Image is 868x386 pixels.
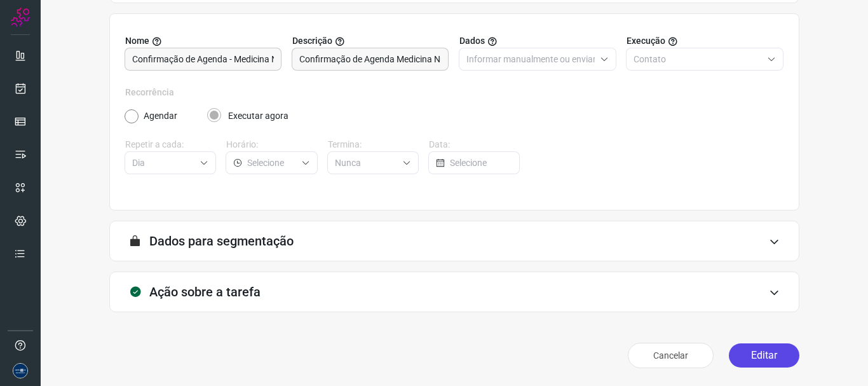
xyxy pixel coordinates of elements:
h3: Ação sobre a tarefa [149,284,261,300]
label: Recorrência [125,86,783,99]
h3: Dados para segmentação [149,233,294,249]
label: Data: [429,138,520,151]
label: Horário: [226,138,317,151]
button: Editar [729,343,799,368]
input: Digite o nome para a sua tarefa. [132,48,274,70]
img: Logo [11,8,30,27]
input: Selecione [450,152,512,174]
label: Agendar [144,109,177,123]
input: Selecione [132,152,194,174]
img: d06bdf07e729e349525d8f0de7f5f473.png [13,363,28,378]
input: Selecione o tipo de envio [634,48,762,70]
input: Selecione o tipo de envio [466,48,595,70]
button: Cancelar [628,343,714,368]
label: Repetir a cada: [125,138,216,151]
span: Nome [125,34,149,48]
span: Dados [459,34,485,48]
label: Executar agora [228,109,288,123]
input: Forneça uma breve descrição da sua tarefa. [299,48,441,70]
input: Selecione [247,152,295,174]
input: Selecione [335,152,397,174]
span: Execução [627,34,665,48]
label: Termina: [328,138,419,151]
span: Descrição [292,34,332,48]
